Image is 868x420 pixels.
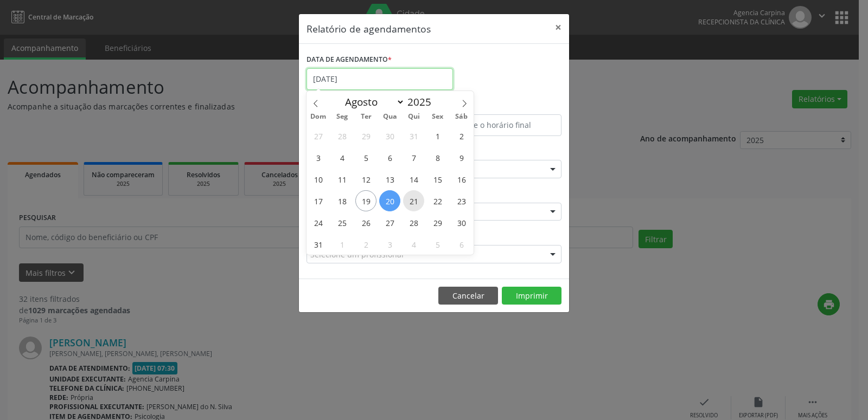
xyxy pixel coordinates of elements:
button: Cancelar [438,287,498,305]
span: Selecione um profissional [310,249,404,260]
span: Dom [307,113,330,120]
span: Agosto 3, 2025 [308,147,329,168]
span: Agosto 5, 2025 [355,147,376,168]
span: Sex [426,113,450,120]
h5: Relatório de agendamentos [307,22,431,36]
span: Agosto 30, 2025 [451,212,472,233]
span: Agosto 19, 2025 [355,190,376,211]
span: Agosto 12, 2025 [355,169,376,190]
select: Month [340,94,405,109]
span: Agosto 16, 2025 [451,169,472,190]
label: DATA DE AGENDAMENTO [307,51,392,68]
span: Agosto 24, 2025 [308,212,329,233]
span: Agosto 26, 2025 [355,212,376,233]
span: Agosto 28, 2025 [403,212,424,233]
span: Agosto 8, 2025 [427,147,448,168]
button: Close [547,14,569,41]
span: Agosto 21, 2025 [403,190,424,211]
span: Qua [378,113,402,120]
span: Setembro 1, 2025 [331,234,353,255]
span: Agosto 29, 2025 [427,212,448,233]
span: Setembro 2, 2025 [355,234,376,255]
span: Agosto 22, 2025 [427,190,448,211]
span: Agosto 6, 2025 [379,147,400,168]
span: Setembro 3, 2025 [379,234,400,255]
span: Julho 27, 2025 [308,125,329,146]
span: Seg [330,113,354,120]
span: Agosto 2, 2025 [451,125,472,146]
span: Agosto 31, 2025 [308,234,329,255]
span: Agosto 23, 2025 [451,190,472,211]
span: Agosto 17, 2025 [308,190,329,211]
span: Julho 28, 2025 [331,125,353,146]
span: Agosto 14, 2025 [403,169,424,190]
label: ATÉ [437,98,561,114]
button: Imprimir [502,287,561,305]
span: Agosto 4, 2025 [331,147,353,168]
span: Agosto 27, 2025 [379,212,400,233]
span: Agosto 13, 2025 [379,169,400,190]
span: Setembro 6, 2025 [451,234,472,255]
span: Julho 29, 2025 [355,125,376,146]
input: Selecione o horário final [437,114,561,136]
input: Selecione uma data ou intervalo [307,68,453,90]
span: Agosto 18, 2025 [331,190,353,211]
span: Agosto 10, 2025 [308,169,329,190]
span: Agosto 15, 2025 [427,169,448,190]
span: Sáb [450,113,474,120]
span: Agosto 9, 2025 [451,147,472,168]
span: Agosto 20, 2025 [379,190,400,211]
span: Ter [354,113,378,120]
span: Agosto 1, 2025 [427,125,448,146]
span: Setembro 5, 2025 [427,234,448,255]
span: Agosto 11, 2025 [331,169,353,190]
span: Agosto 7, 2025 [403,147,424,168]
span: Agosto 25, 2025 [331,212,353,233]
span: Julho 30, 2025 [379,125,400,146]
input: Year [405,95,441,109]
span: Qui [402,113,426,120]
span: Setembro 4, 2025 [403,234,424,255]
span: Julho 31, 2025 [403,125,424,146]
